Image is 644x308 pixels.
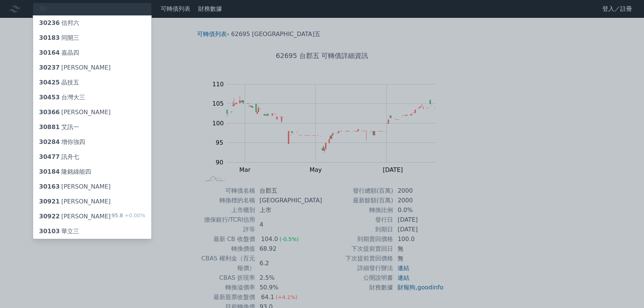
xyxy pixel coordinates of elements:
a: 30184隆銘綠能四 [33,164,151,179]
span: 30236 [39,19,60,26]
div: 晶技五 [39,78,79,87]
a: 30237[PERSON_NAME] [33,60,151,75]
a: 30922[PERSON_NAME] 95.8+0.00% [33,209,151,224]
div: [PERSON_NAME] [39,182,111,191]
span: 30922 [39,213,60,220]
a: 30425晶技五 [33,75,151,90]
a: 30103華立三 [33,224,151,239]
div: 艾訊一 [39,123,79,132]
span: 30366 [39,109,60,116]
div: [PERSON_NAME] [39,63,111,72]
span: 30184 [39,168,60,175]
span: 30921 [39,198,60,205]
a: 30366[PERSON_NAME] [33,105,151,120]
span: 30453 [39,94,60,101]
div: [PERSON_NAME] [39,212,111,221]
span: 30425 [39,79,60,86]
span: 30237 [39,64,60,71]
div: 訊舟七 [39,153,79,161]
a: 30453台灣大三 [33,90,151,105]
div: 信邦六 [39,19,79,28]
div: [PERSON_NAME] [39,108,111,117]
a: 30477訊舟七 [33,150,151,164]
a: 30284增你強四 [33,135,151,150]
span: 30284 [39,138,60,145]
span: 30477 [39,153,60,160]
span: 30183 [39,34,60,41]
span: 30103 [39,228,60,235]
div: 華立三 [39,227,79,236]
span: 30164 [39,49,60,56]
div: 增你強四 [39,138,85,147]
a: 30881艾訊一 [33,120,151,135]
a: 30163[PERSON_NAME] [33,179,151,194]
div: 同開三 [39,33,79,42]
div: 95.8 [112,212,145,221]
div: 台灣大三 [39,93,85,102]
span: +0.00% [123,212,145,218]
a: 30164嘉晶四 [33,45,151,60]
div: [PERSON_NAME] [39,197,111,206]
a: 30921[PERSON_NAME] [33,194,151,209]
div: 隆銘綠能四 [39,167,91,176]
a: 30236信邦六 [33,16,151,31]
span: 30163 [39,183,60,190]
span: 30881 [39,123,60,131]
div: 嘉晶四 [39,48,79,57]
a: 30183同開三 [33,31,151,45]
